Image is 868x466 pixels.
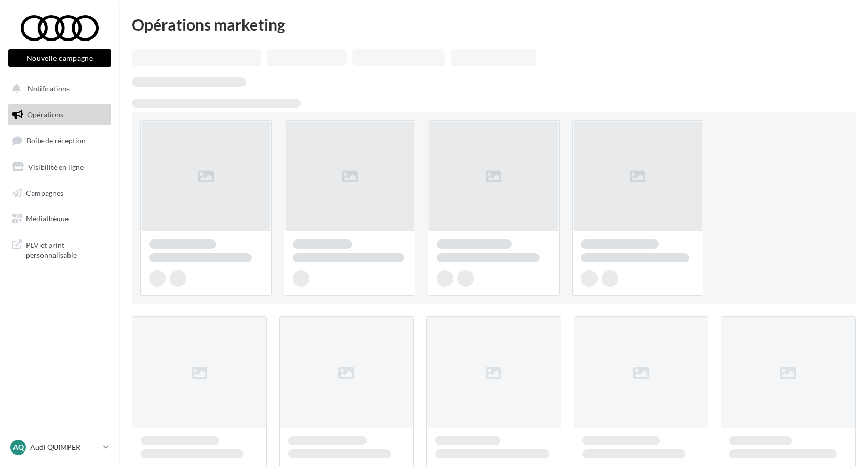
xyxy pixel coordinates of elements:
[26,136,86,145] span: Boîte de réception
[6,78,109,100] button: Notifications
[26,214,69,223] span: Médiathèque
[27,110,63,119] span: Opérations
[6,156,113,178] a: Visibilité en ligne
[6,234,113,264] a: PLV et print personnalisable
[6,104,113,126] a: Opérations
[28,84,70,93] span: Notifications
[28,163,84,171] span: Visibilité en ligne
[6,129,113,152] a: Boîte de réception
[132,17,856,32] div: Opérations marketing
[6,208,113,230] a: Médiathèque
[8,437,111,457] a: AQ Audi QUIMPER
[8,49,111,67] button: Nouvelle campagne
[6,182,113,204] a: Campagnes
[26,238,107,260] span: PLV et print personnalisable
[13,442,24,452] span: AQ
[30,442,99,452] p: Audi QUIMPER
[26,188,63,197] span: Campagnes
